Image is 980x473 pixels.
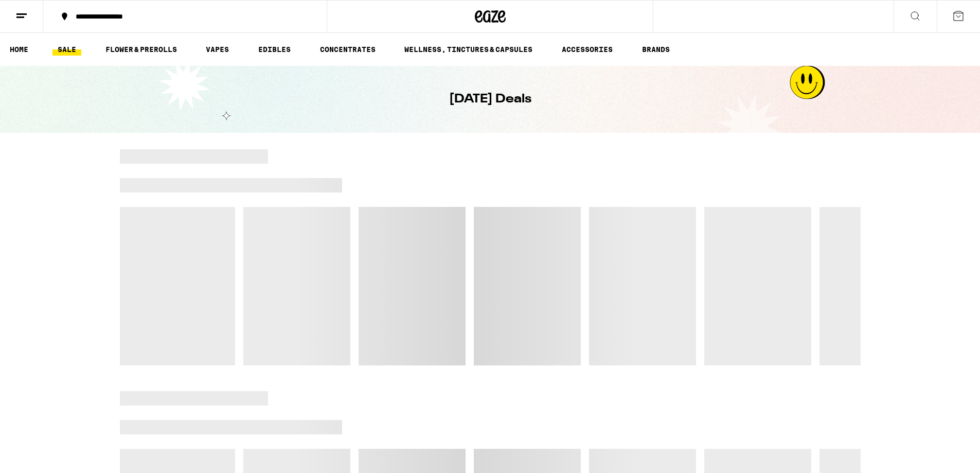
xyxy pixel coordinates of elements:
h1: [DATE] Deals [449,91,531,108]
a: EDIBLES [253,43,296,56]
a: HOME [5,43,33,56]
a: FLOWER & PREROLLS [100,43,182,56]
a: SALE [52,43,81,56]
a: WELLNESS, TINCTURES & CAPSULES [399,43,538,56]
a: VAPES [201,43,234,56]
a: CONCENTRATES [315,43,381,56]
a: BRANDS [637,43,675,56]
a: ACCESSORIES [557,43,618,56]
